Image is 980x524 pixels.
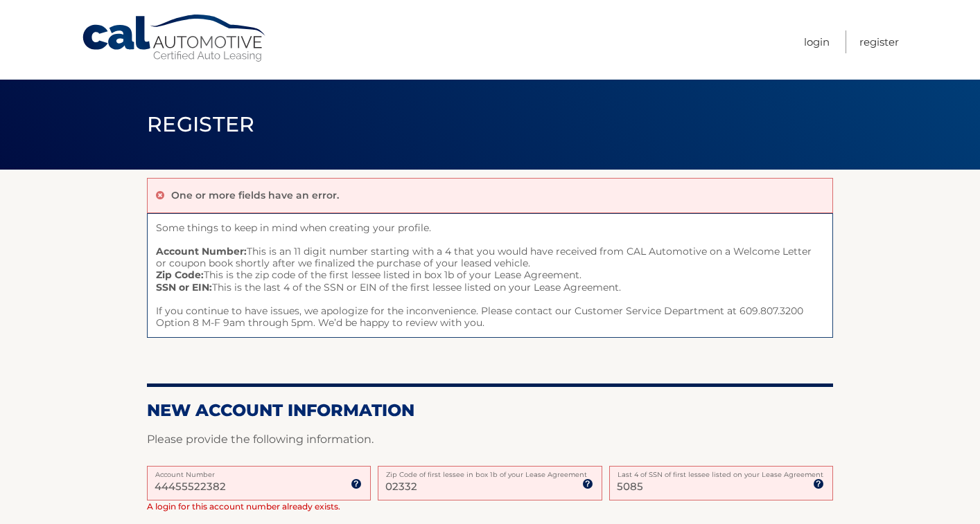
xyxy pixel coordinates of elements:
[156,269,204,281] strong: Zip Code:
[804,30,830,53] a: Login
[156,281,212,293] strong: SSN or EIN:
[859,30,899,53] a: Register
[609,466,833,477] label: Last 4 of SSN of first lessee listed on your Lease Agreement
[609,466,833,500] input: SSN or EIN (last 4 digits only)
[351,478,362,489] img: tooltip.svg
[156,245,247,258] strong: Account Number:
[147,213,833,338] span: Some things to keep in mind when creating your profile. This is an 11 digit number starting with ...
[147,111,255,137] span: Register
[378,466,602,477] label: Zip Code of first lessee in box 1b of your Lease Agreement
[147,466,371,477] label: Account Number
[147,501,340,512] span: A login for this account number already exists.
[378,466,602,500] input: Zip Code
[147,466,371,500] input: Account Number
[171,189,339,201] p: One or more fields have an error.
[582,478,593,489] img: tooltip.svg
[813,478,824,489] img: tooltip.svg
[147,430,833,449] p: Please provide the following information.
[81,14,268,63] a: Cal Automotive
[147,400,833,421] h2: New Account Information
